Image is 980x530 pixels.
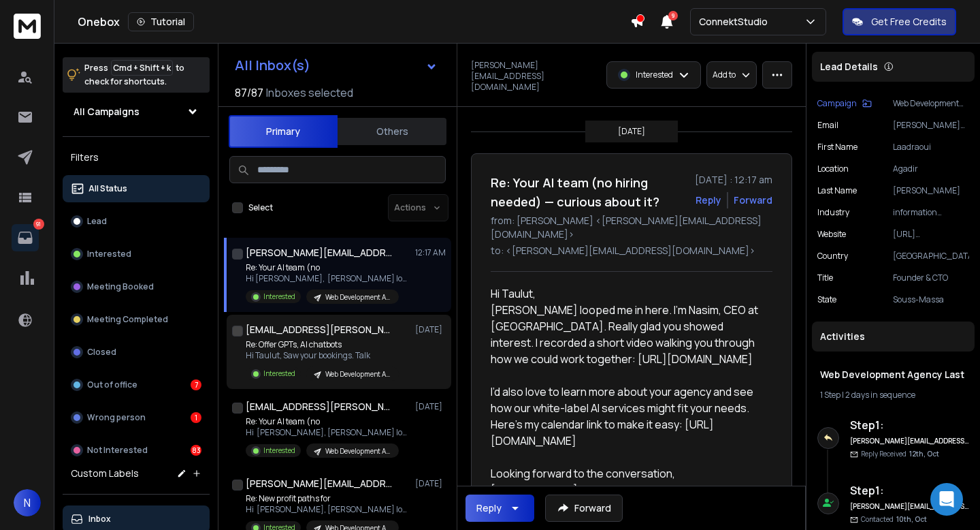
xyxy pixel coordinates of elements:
h3: Custom Labels [71,467,139,480]
p: Closed [87,347,116,358]
button: Lead [63,208,210,235]
span: 9 [668,11,678,20]
h1: Web Development Agency Last [820,368,966,381]
div: Activities [812,322,975,352]
p: Contacted [861,514,927,525]
div: Open Intercom Messenger [930,483,963,516]
h1: All Campaigns [73,105,140,119]
div: 7 [191,379,201,390]
p: Meeting Completed [87,314,168,325]
p: website [817,229,846,240]
p: [DATE] [618,126,645,137]
p: Re: Your AI team (no [246,416,409,427]
h6: Step 1 : [850,417,969,433]
p: industry [817,207,849,218]
p: Press to check for shortcuts. [84,61,184,89]
button: Reply [696,193,721,207]
button: Meeting Completed [63,306,210,333]
div: | [820,390,966,401]
h1: Re: Your AI team (no hiring needed) — curious about it? [491,173,687,211]
p: Not Interested [87,445,148,456]
p: Re: Offer GPTs, AI chatbots [246,339,399,350]
p: [DATE] : 12:17 am [695,173,772,187]
p: Reply Received [861,449,939,459]
p: ConnektStudio [699,15,773,29]
button: Reply [465,495,534,522]
span: 2 days in sequence [845,389,915,401]
p: Out of office [87,379,137,390]
p: location [817,163,849,174]
p: [PERSON_NAME][EMAIL_ADDRESS][DOMAIN_NAME] [893,120,969,131]
button: All Inbox(s) [224,52,448,79]
p: 91 [33,219,44,230]
span: 1 Step [820,389,840,401]
p: Souss-Massa [893,294,969,305]
h6: Step 1 : [850,482,969,499]
p: Last Name [817,185,857,196]
p: Re: New profit paths for [246,493,409,504]
button: Campaign [817,98,872,109]
p: Interested [263,369,295,379]
p: [DATE] [415,478,446,489]
p: from: [PERSON_NAME] <[PERSON_NAME][EMAIL_ADDRESS][DOMAIN_NAME]> [491,214,772,241]
label: Select [248,202,273,213]
p: Country [817,251,848,262]
p: [PERSON_NAME] [893,185,969,196]
button: Tutorial [128,12,194,31]
button: Primary [229,115,338,148]
p: [GEOGRAPHIC_DATA] [893,251,969,262]
p: Web Development Agency Last [325,292,391,302]
div: 1 [191,412,201,423]
p: title [817,272,833,283]
p: Get Free Credits [871,15,947,29]
p: Inbox [88,514,111,525]
p: Email [817,120,838,131]
span: 10th, Oct [896,514,927,524]
p: Agadir [893,163,969,174]
p: Campaign [817,98,857,109]
button: Interested [63,240,210,268]
p: [URL][DOMAIN_NAME] [893,229,969,240]
h1: [EMAIL_ADDRESS][PERSON_NAME] [246,400,395,414]
p: [DATE] [415,324,446,335]
p: Interested [263,292,295,302]
h1: All Inbox(s) [235,59,310,72]
a: 91 [12,224,39,251]
button: Wrong person1 [63,404,210,431]
button: Meeting Booked [63,273,210,300]
p: to: <[PERSON_NAME][EMAIL_ADDRESS][DOMAIN_NAME]> [491,244,772,258]
span: Cmd + Shift + k [111,60,173,76]
div: Hi Taulut, [PERSON_NAME] looped me in here. I’m Nasim, CEO at [GEOGRAPHIC_DATA]. Really glad you ... [491,285,762,498]
button: Closed [63,339,210,366]
h6: [PERSON_NAME][EMAIL_ADDRESS][DOMAIN_NAME] [850,436,969,446]
p: Web Development Agency Last [325,369,391,379]
p: Interested [263,446,295,456]
p: Hi [PERSON_NAME], [PERSON_NAME] looped me in here. [246,427,409,438]
p: Wrong person [87,412,146,423]
p: information technology & services [893,207,969,218]
p: Web Development Agency Last [893,98,969,109]
button: Not Interested83 [63,437,210,464]
p: [DATE] [415,401,446,412]
p: Lead [87,216,107,227]
p: 12:17 AM [415,247,446,258]
p: Lead Details [820,60,878,74]
p: Web Development Agency Last [325,446,391,456]
span: 12th, Oct [909,449,939,458]
div: Onebox [78,12,630,31]
p: Hi Taulut, Saw your bookings. Talk [246,350,399,361]
span: 87 / 87 [235,84,263,101]
p: Re: Your AI team (no [246,262,409,273]
p: Laadraoui [893,142,969,153]
h3: Filters [63,148,210,167]
button: N [14,489,41,516]
div: Forward [734,193,772,207]
p: Hi [PERSON_NAME], [PERSON_NAME] looped me in [246,273,409,284]
button: All Status [63,175,210,202]
button: Get Free Credits [843,8,956,35]
h3: Inboxes selected [266,84,353,101]
button: All Campaigns [63,98,210,125]
h6: [PERSON_NAME][EMAIL_ADDRESS][DOMAIN_NAME] [850,501,969,512]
